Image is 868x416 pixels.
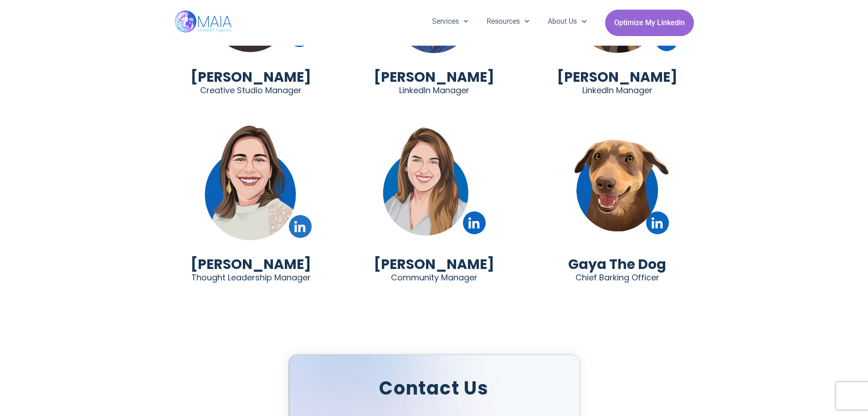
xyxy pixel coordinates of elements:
h2: Contact Us [314,374,554,402]
h2: [PERSON_NAME] [190,67,311,88]
h2: Thought Leadership Manager [191,267,311,288]
h2: Creative Studio Manager [200,80,302,101]
h2: Community Manager [391,267,478,288]
h2: Chief Barking Officer [575,267,659,288]
h2: Gaya The Dog [568,254,666,275]
h2: [PERSON_NAME] [374,67,494,88]
h2: LinkedIn Manager [582,80,652,101]
a: About Us [539,10,596,33]
h2: [PERSON_NAME] [374,254,494,275]
a: Resources [478,10,539,33]
nav: Menu [423,10,596,33]
span: Optimize My Linkedin [614,14,685,32]
h2: [PERSON_NAME] [190,254,311,275]
h2: LinkedIn Manager [399,80,469,101]
img: Gaya [535,121,700,245]
a: Services [423,10,478,33]
a: Optimize My Linkedin [605,10,694,36]
h2: [PERSON_NAME] [557,67,678,88]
